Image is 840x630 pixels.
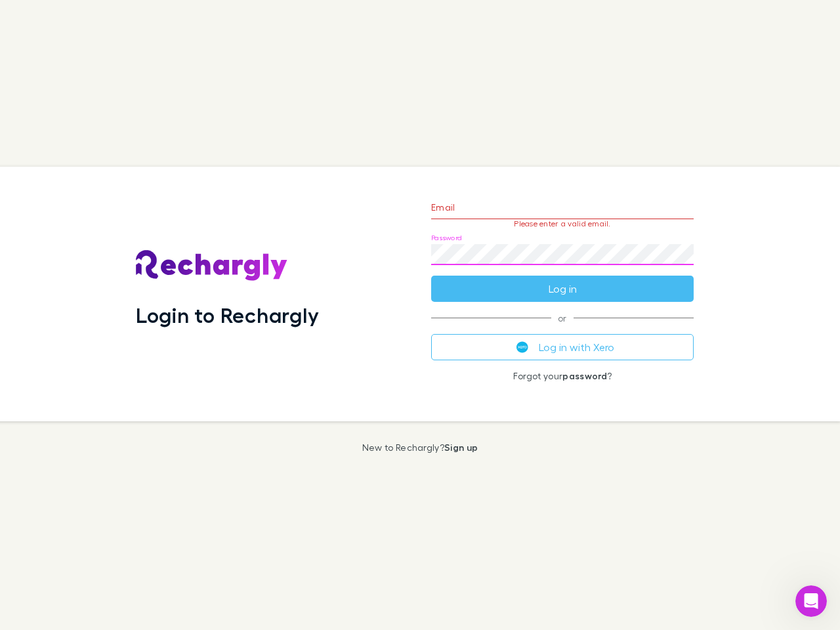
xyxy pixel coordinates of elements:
[795,585,827,617] iframe: Intercom live chat
[431,371,694,381] p: Forgot your ?
[431,318,694,318] span: or
[136,303,319,327] h1: Login to Rechargly
[431,233,462,243] label: Password
[431,334,694,360] button: Log in with Xero
[562,370,607,381] a: password
[431,276,694,302] button: Log in
[444,442,478,453] a: Sign up
[362,442,478,453] p: New to Rechargly?
[136,250,288,282] img: Rechargly's Logo
[516,341,528,353] img: Xero's logo
[431,219,694,228] p: Please enter a valid email.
